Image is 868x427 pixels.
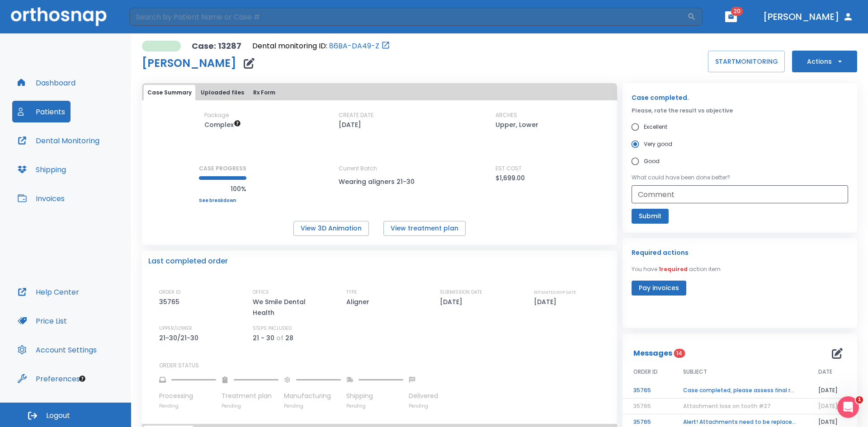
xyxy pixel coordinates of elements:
[837,396,859,418] iframe: Intercom live chat
[199,198,246,203] a: See breakdown
[632,281,686,296] button: Pay invoices
[253,333,274,343] p: 21 - 30
[632,209,669,224] button: Submit
[534,296,560,307] p: [DATE]
[440,288,482,296] p: SUBMISSION DATE
[253,288,269,296] p: OFFICE
[683,402,771,410] span: Attachment loss on tooth #27
[409,403,438,409] p: Pending
[623,383,672,399] td: 35765
[644,156,660,167] span: Good
[792,51,857,72] button: Actions
[12,310,72,332] button: Price List
[12,72,81,94] button: Dashboard
[12,101,71,122] button: Patients
[142,58,236,69] h1: [PERSON_NAME]
[339,119,361,130] p: [DATE]
[644,122,667,132] span: Excellent
[632,107,848,115] p: Please, rate the result vs objective
[222,403,278,409] p: Pending
[632,174,730,182] p: What could have been done better?
[293,221,369,236] button: View 3D Animation
[818,368,832,376] span: DATE
[495,164,522,173] p: EST COST
[199,164,246,173] p: CASE PROGRESS
[276,333,283,343] p: of
[495,119,538,130] p: Upper, Lower
[284,403,341,409] p: Pending
[440,296,466,307] p: [DATE]
[818,402,838,410] span: [DATE]
[284,391,341,401] p: Manufacturing
[633,348,672,359] p: Messages
[159,288,180,296] p: ORDER ID
[683,368,707,376] span: SUBJECT
[534,288,576,296] p: ESTIMATED SHIP DATE
[252,41,327,52] p: Dental monitoring ID:
[12,130,105,151] button: Dental Monitoring
[222,391,278,401] p: Treatment plan
[11,7,107,26] img: Orthosnap
[346,391,403,401] p: Shipping
[78,375,86,383] div: Tooltip anchor
[708,51,785,72] button: STARTMONITORING
[329,41,379,52] a: 86BA-DA49-Z
[644,139,672,150] span: Very good
[144,85,195,100] button: Case Summary
[253,324,292,333] p: STEPS INCLUDED
[495,111,517,119] p: ARCHES
[46,411,70,421] span: Logout
[12,188,70,209] button: Invoices
[632,265,721,273] p: You have action item
[159,403,216,409] p: Pending
[285,333,293,343] p: 28
[339,111,373,119] p: CREATE DATE
[12,339,102,361] button: Account Settings
[148,256,228,267] p: Last completed order
[129,8,687,26] input: Search by Patient Name or Case #
[633,402,651,410] span: 35765
[633,368,658,376] span: ORDER ID
[632,92,848,103] p: Case completed.
[672,383,807,399] td: Case completed, please assess final result!
[346,288,357,296] p: TYPE
[252,41,390,52] div: Open patient in dental monitoring portal
[159,333,202,343] p: 21-30/21-30
[383,221,466,236] button: View treatment plan
[495,173,525,183] p: $1,699.00
[409,391,438,401] p: Delivered
[632,247,689,258] p: Required actions
[192,41,241,52] p: Case: 13287
[204,120,241,129] span: Up to 50 Steps (100 aligners)
[759,9,857,25] button: [PERSON_NAME]
[807,383,857,399] td: [DATE]
[159,361,611,370] p: ORDER STATUS
[339,164,420,173] p: Current Batch
[144,85,615,100] div: tabs
[199,183,246,194] p: 100%
[674,349,685,358] span: 14
[159,296,183,307] p: 35765
[339,176,420,187] p: Wearing aligners 21-30
[12,368,85,389] button: Preferences
[346,403,403,409] p: Pending
[12,281,85,303] button: Help Center
[12,159,71,180] button: Shipping
[159,324,192,333] p: UPPER/LOWER
[250,85,279,100] button: Rx Form
[197,85,248,100] button: Uploaded files
[856,396,863,404] span: 1
[659,265,688,273] span: 1 required
[253,296,330,318] p: We Smile Dental Health
[346,296,373,307] p: Aligner
[731,7,743,16] span: 20
[204,111,229,119] p: Package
